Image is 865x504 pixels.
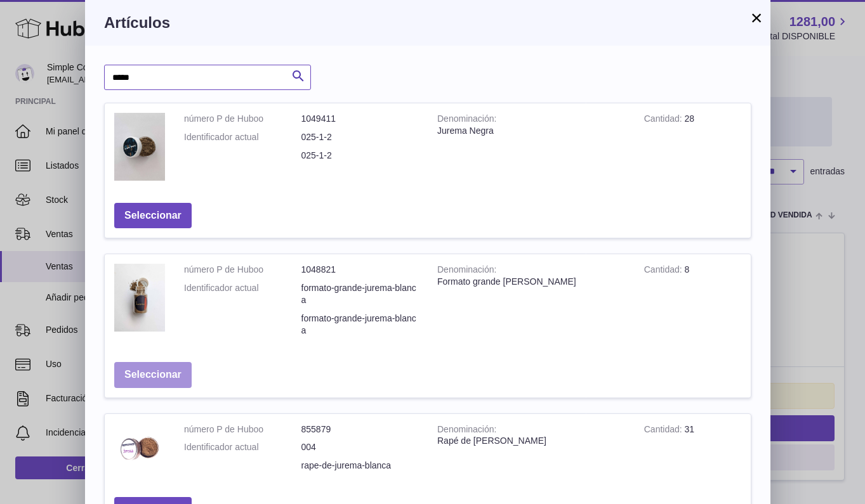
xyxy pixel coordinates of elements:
h3: Artículos [104,13,751,33]
div: Formato grande [PERSON_NAME] [437,276,625,288]
button: Seleccionar [114,203,192,229]
img: Formato grande Jurema Blanca [114,264,165,331]
div: Rapé de [PERSON_NAME] [437,435,625,447]
dd: 004 [301,441,419,453]
dd: rape-de-jurema-blanca [301,460,419,472]
dt: Identificador actual [184,441,301,453]
strong: Cantidad [644,113,685,127]
dt: número P de Huboo [184,264,301,276]
dd: 1049411 [301,113,419,125]
td: 28 [635,103,751,193]
td: 8 [635,254,751,352]
dd: 025-1-2 [301,150,419,162]
div: Jurema Negra [437,125,625,137]
strong: Denominación [437,113,496,127]
button: × [749,10,764,25]
img: Rapé de Jurema Blanca [114,423,165,474]
dt: Identificador actual [184,131,301,143]
dd: 855879 [301,423,419,436]
strong: Denominación [437,424,496,437]
strong: Cantidad [644,264,685,278]
dd: 025-1-2 [301,131,419,143]
img: Jurema Negra [114,113,165,180]
dt: Identificador actual [184,282,301,306]
button: Seleccionar [114,362,192,388]
dd: formato-grande-jurema-blanca [301,313,419,337]
dd: 1048821 [301,264,419,276]
dt: número P de Huboo [184,113,301,125]
strong: Cantidad [644,424,685,437]
td: 31 [635,414,751,488]
strong: Denominación [437,264,496,278]
dd: formato-grande-jurema-blanca [301,282,419,306]
dt: número P de Huboo [184,423,301,436]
